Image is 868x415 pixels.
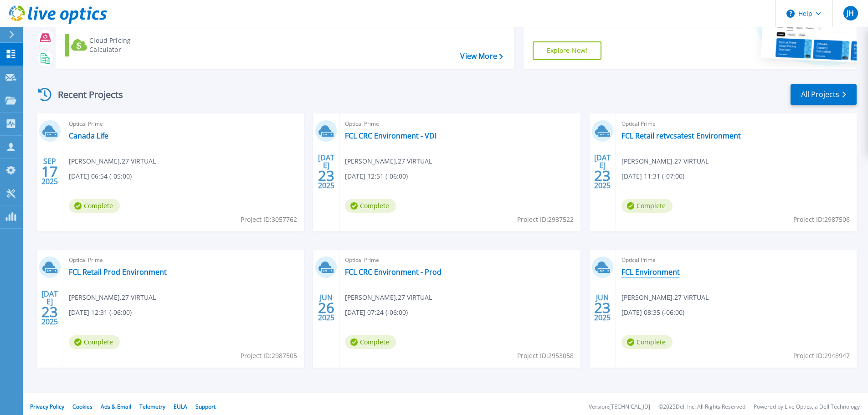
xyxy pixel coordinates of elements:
a: FCL Retail retvcsatest Environment [621,131,741,140]
li: Powered by Live Optics, a Dell Technology [754,404,860,410]
a: Explore Now! [533,41,602,60]
li: © 2025 Dell Inc. All Rights Reserved [658,404,745,410]
span: 23 [594,172,611,179]
span: Optical Prime [69,255,298,265]
a: FCL Retail Prod Environment [69,267,167,277]
a: Cookies [72,403,92,410]
a: View More [460,52,503,61]
span: [PERSON_NAME] , 27 VIRTUAL [621,156,709,166]
a: Canada Life [69,131,108,140]
div: [DATE] 2025 [41,291,58,324]
span: Complete [621,335,673,349]
div: Recent Projects [35,83,135,106]
a: All Projects [791,84,857,105]
span: Complete [69,335,120,349]
span: [PERSON_NAME] , 27 VIRTUAL [69,156,156,166]
span: 23 [318,172,334,179]
span: Project ID: 3057762 [241,215,297,225]
span: [DATE] 07:24 (-06:00) [345,307,408,318]
span: [PERSON_NAME] , 27 VIRTUAL [345,292,432,302]
span: Optical Prime [345,255,575,265]
span: Project ID: 2987522 [517,215,574,225]
span: 23 [41,308,58,316]
div: [DATE] 2025 [318,155,335,188]
span: [PERSON_NAME] , 27 VIRTUAL [621,292,709,302]
span: [DATE] 06:54 (-05:00) [69,171,132,181]
span: JH [847,10,854,17]
a: Privacy Policy [30,403,64,410]
span: Optical Prime [621,255,851,265]
span: 26 [318,304,334,312]
span: Optical Prime [345,119,575,129]
li: Version: [TECHNICAL_ID] [589,404,650,410]
span: [DATE] 12:31 (-06:00) [69,307,132,318]
div: JUN 2025 [318,291,335,324]
span: Project ID: 2948947 [793,351,850,361]
a: Support [195,403,216,410]
span: 17 [41,168,58,175]
a: Cloud Pricing Calculator [65,34,166,56]
a: Telemetry [139,403,165,410]
a: EULA [174,403,187,410]
span: Complete [345,335,396,349]
div: Cloud Pricing Calculator [89,36,162,54]
span: Project ID: 2987506 [793,215,850,225]
span: [DATE] 08:35 (-06:00) [621,307,684,318]
span: 23 [594,304,611,312]
span: [DATE] 11:31 (-07:00) [621,171,684,181]
div: SEP 2025 [41,155,58,188]
span: [PERSON_NAME] , 27 VIRTUAL [69,292,156,302]
span: Optical Prime [69,119,298,129]
div: [DATE] 2025 [594,155,611,188]
a: Ads & Email [101,403,131,410]
span: Complete [621,199,673,213]
div: JUN 2025 [594,291,611,324]
a: FCL Environment [621,267,680,277]
a: FCL CRC Environment - Prod [345,267,442,277]
span: Complete [345,199,396,213]
a: FCL CRC Environment - VDI [345,131,437,140]
span: [DATE] 12:51 (-06:00) [345,171,408,181]
span: Project ID: 2953058 [517,351,574,361]
span: [PERSON_NAME] , 27 VIRTUAL [345,156,432,166]
span: Optical Prime [621,119,851,129]
span: Complete [69,199,120,213]
span: Project ID: 2987505 [241,351,297,361]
